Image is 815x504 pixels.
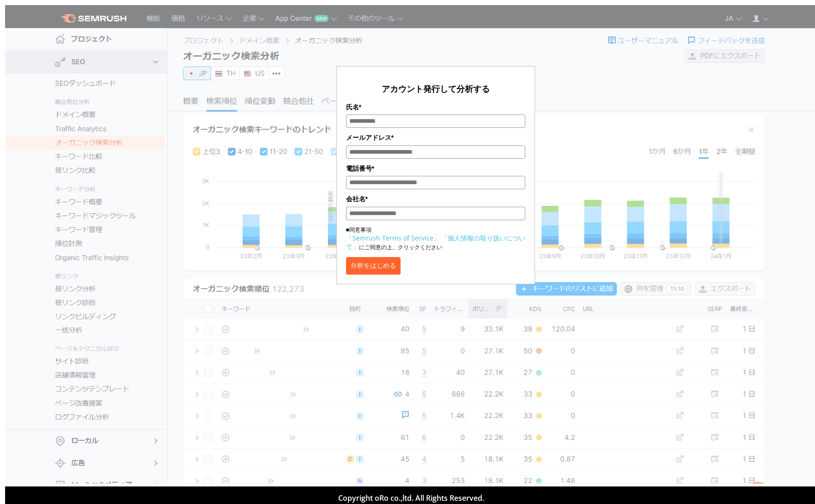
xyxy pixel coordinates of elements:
a: 「個人情報の取り扱いについて」 [346,234,525,251]
p: ■同意事項 にご同意の上、クリックください [346,226,525,252]
label: メールアドレス* [346,132,525,143]
span: Copyright oRo co.,ltd. All Rights Reserved. [338,493,484,503]
button: 分析をはじめる [346,257,401,275]
label: 電話番号* [346,163,525,174]
a: 「Semrush Terms of Service」 [346,234,440,242]
span: アカウント発行して分析する [382,83,490,94]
